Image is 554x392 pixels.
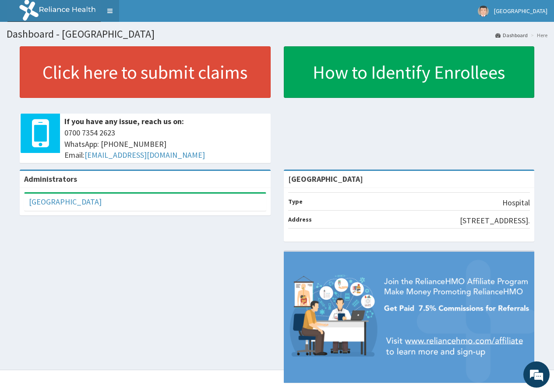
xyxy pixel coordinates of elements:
img: User Image [478,6,489,17]
b: Type [288,198,303,205]
img: provider-team-banner.png [284,252,535,383]
b: Administrators [24,174,77,184]
p: Hospital [502,197,530,208]
a: Click here to submit claims [20,46,271,98]
strong: [GEOGRAPHIC_DATA] [288,174,363,184]
a: [EMAIL_ADDRESS][DOMAIN_NAME] [85,150,205,160]
b: If you have any issue, reach us on: [64,116,184,126]
span: [GEOGRAPHIC_DATA] [494,7,547,15]
a: How to Identify Enrollees [284,46,535,98]
span: 0700 7354 2623 WhatsApp: [PHONE_NUMBER] Email: [64,127,266,161]
a: Dashboard [495,31,528,39]
li: Here [529,31,547,39]
p: [STREET_ADDRESS]. [460,215,530,226]
h1: Dashboard - [GEOGRAPHIC_DATA] [7,28,547,40]
a: [GEOGRAPHIC_DATA] [29,197,102,207]
b: Address [288,215,312,223]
